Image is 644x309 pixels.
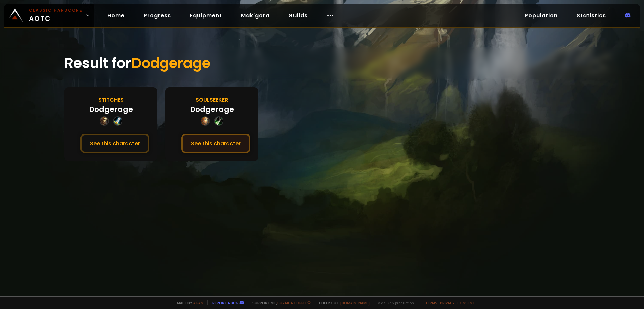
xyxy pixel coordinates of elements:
[89,104,133,115] div: Dodgerage
[440,300,454,305] a: Privacy
[571,9,611,23] a: Statistics
[102,9,130,23] a: Home
[425,300,437,305] a: Terms
[29,7,83,24] span: AOTC
[131,53,210,73] span: Dodgerage
[190,104,234,115] div: Dodgerage
[196,95,228,104] div: Soulseeker
[29,7,83,13] small: Classic Hardcore
[457,300,475,305] a: Consent
[138,9,176,23] a: Progress
[64,47,580,79] div: Result for
[181,134,250,153] button: See this character
[283,9,313,23] a: Guilds
[212,300,238,305] a: Report a bug
[173,300,203,305] span: Made by
[193,300,203,305] a: a fan
[277,300,311,305] a: Buy me a coffee
[98,95,124,104] div: Stitches
[519,9,563,23] a: Population
[374,300,414,305] span: v. d752d5 - production
[184,9,227,23] a: Equipment
[235,9,275,23] a: Mak'gora
[248,300,311,305] span: Support me,
[4,4,94,27] a: Classic HardcoreAOTC
[80,134,149,153] button: See this character
[315,300,370,305] span: Checkout
[340,300,370,305] a: [DOMAIN_NAME]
